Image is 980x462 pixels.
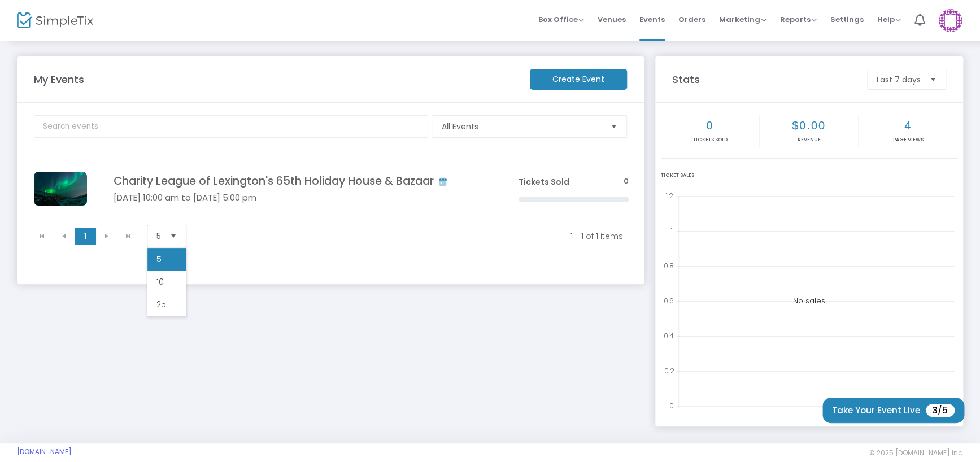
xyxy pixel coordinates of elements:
span: Box Office [538,14,584,25]
span: © 2025 [DOMAIN_NAME] Inc. [869,448,963,457]
p: Tickets sold [662,136,758,144]
p: Revenue [761,136,857,144]
div: No sales [661,188,957,414]
button: Select [925,69,941,89]
h2: $0.00 [761,119,857,132]
button: Select [606,116,622,137]
m-panel-title: Stats [667,72,861,87]
span: 0 [624,176,629,187]
p: Page Views [860,136,956,144]
div: Ticket Sales [661,172,957,180]
span: Venues [598,5,626,34]
span: Page 1 [75,228,96,245]
h5: [DATE] 10:00 am to [DATE] 5:00 pm [114,193,485,203]
h2: 0 [662,119,758,132]
span: 5 [156,254,162,265]
a: [DOMAIN_NAME] [17,447,72,456]
button: Take Your Event Live3/5 [822,398,964,423]
span: 10 [156,276,164,287]
span: Orders [678,5,705,34]
span: 5 [156,230,161,242]
h4: Charity League of Lexington's 65th Holiday House & Bazaar [114,175,485,188]
span: Reports [780,14,817,25]
h2: 4 [860,119,956,132]
span: 3/5 [926,404,955,417]
span: Marketing [719,14,766,25]
m-panel-title: My Events [28,72,524,87]
img: img_lights.jpg [34,172,87,206]
kendo-pager-info: 1 - 1 of 1 items [207,230,624,242]
button: Select [165,225,181,247]
m-button: Create Event [530,69,627,90]
span: 25 [156,299,166,310]
span: Tickets Sold [519,176,569,188]
span: Last 7 days [877,74,921,85]
div: Data table [27,158,635,220]
span: All Events [441,121,602,132]
span: Events [639,5,665,34]
input: Search events [34,115,428,138]
span: Help [877,14,901,25]
span: Settings [830,5,864,34]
